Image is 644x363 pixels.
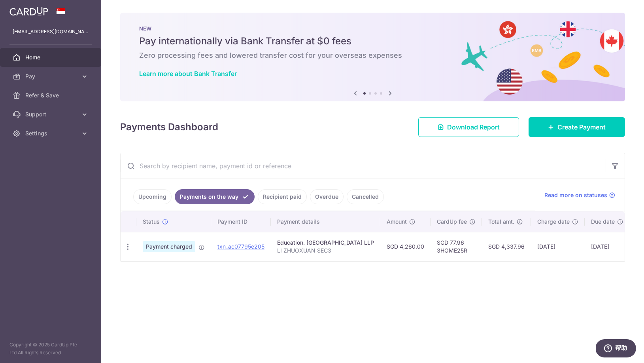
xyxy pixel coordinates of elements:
[120,120,218,134] h4: Payments Dashboard
[431,232,482,261] td: SGD 77.96 3HOME25R
[482,232,531,261] td: SGD 4,337.96
[258,189,307,204] a: Recipient paid
[531,232,585,261] td: [DATE]
[557,122,606,132] span: Create Payment
[418,117,519,137] a: Download Report
[217,243,264,250] a: txn_ac07795e205
[143,218,160,226] span: Status
[537,218,570,226] span: Charge date
[9,6,48,16] img: CardUp
[211,211,271,232] th: Payment ID
[139,25,606,32] p: NEW
[25,72,77,80] span: Pay
[139,35,606,48] h5: Pay internationally via Bank Transfer at $0 fees
[271,211,380,232] th: Payment details
[139,70,237,78] a: Learn more about Bank Transfer
[585,232,630,261] td: [DATE]
[121,153,606,179] input: Search by recipient name, payment id or reference
[143,241,195,252] span: Payment charged
[25,91,77,99] span: Refer & Save
[175,189,255,204] a: Payments on the way
[347,189,384,204] a: Cancelled
[529,117,625,137] a: Create Payment
[139,51,606,60] h6: Zero processing fees and lowered transfer cost for your overseas expenses
[25,53,77,61] span: Home
[387,218,407,226] span: Amount
[591,218,615,226] span: Due date
[25,129,77,137] span: Settings
[437,218,467,226] span: CardUp fee
[380,232,431,261] td: SGD 4,260.00
[488,218,514,226] span: Total amt.
[447,122,500,132] span: Download Report
[277,239,374,247] div: Education. [GEOGRAPHIC_DATA] LLP
[120,13,625,101] img: Bank transfer banner
[544,191,607,199] span: Read more on statuses
[544,191,615,199] a: Read more on statuses
[596,339,636,359] iframe: 打开一个小组件，您可以在其中找到更多信息
[310,189,344,204] a: Overdue
[133,189,172,204] a: Upcoming
[25,110,77,118] span: Support
[13,28,89,36] p: [EMAIL_ADDRESS][DOMAIN_NAME]
[277,247,374,255] p: LI ZHUOXUAN SEC3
